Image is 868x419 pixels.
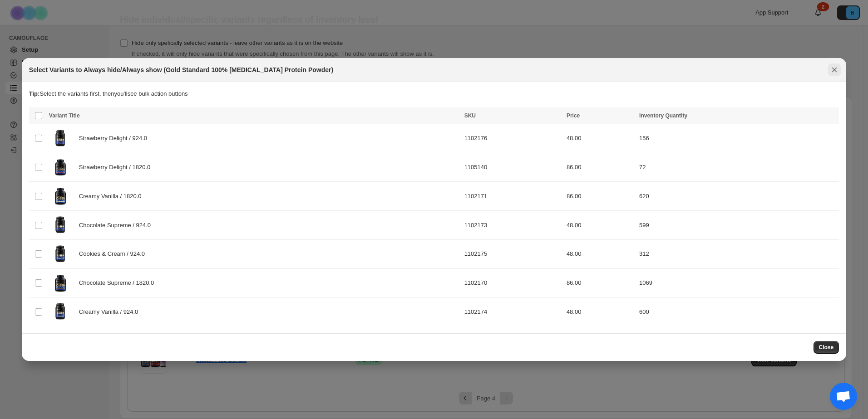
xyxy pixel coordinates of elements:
span: Inventory Quantity [639,112,687,119]
img: on-casein-cookies-900.png [49,243,72,266]
span: Cookies & Cream / 924.0 [79,249,150,258]
img: on-casein-strawberry900.png [49,127,72,150]
span: SKU [464,112,476,119]
img: on-casein-chocolate2kg_a133d765-f796-4f4f-84bd-f797d0ae5311.png [49,272,72,295]
td: 1102174 [462,297,564,326]
td: 1102170 [462,268,564,297]
span: Strawberry Delight / 1820.0 [79,163,155,172]
td: 1105140 [462,153,564,182]
button: Close [814,341,839,354]
div: チャットを開く [830,383,857,410]
td: 599 [636,211,839,240]
span: Creamy Vanilla / 1820.0 [79,192,147,201]
td: 48.00 [564,124,636,153]
p: Select the variants first, then you'll see bulk action buttons [29,89,839,98]
td: 86.00 [564,153,636,182]
td: 600 [636,297,839,326]
span: Strawberry Delight / 924.0 [79,134,152,143]
strong: Tip: [29,90,40,97]
td: 86.00 [564,182,636,211]
h2: Select Variants to Always hide/Always show (Gold Standard 100% [MEDICAL_DATA] Protein Powder) [29,65,333,74]
span: Close [819,344,834,351]
td: 48.00 [564,211,636,240]
td: 1102175 [462,239,564,268]
span: Chocolate Supreme / 1820.0 [79,278,159,287]
td: 48.00 [564,297,636,326]
td: 1102176 [462,124,564,153]
td: 1102173 [462,211,564,240]
span: Price [567,112,580,119]
img: on-casein-strawberry2kg_f505b0f8-5cc5-4e2b-91c4-edace6951a97.png [49,156,72,179]
img: on-casein-vanilla2kg_55ed6a52-99ad-425b-b412-4219c41fe31f.png [49,185,72,208]
td: 1102171 [462,182,564,211]
td: 48.00 [564,239,636,268]
td: 72 [636,153,839,182]
span: Chocolate Supreme / 924.0 [79,221,156,230]
img: on-casein-chocolate900.png [49,214,72,237]
span: Variant Title [49,112,80,119]
img: on-casein-vanilla900.png [49,300,72,323]
td: 156 [636,124,839,153]
td: 620 [636,182,839,211]
td: 1069 [636,268,839,297]
td: 312 [636,239,839,268]
td: 86.00 [564,268,636,297]
button: Close [828,63,841,76]
span: Creamy Vanilla / 924.0 [79,307,143,317]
